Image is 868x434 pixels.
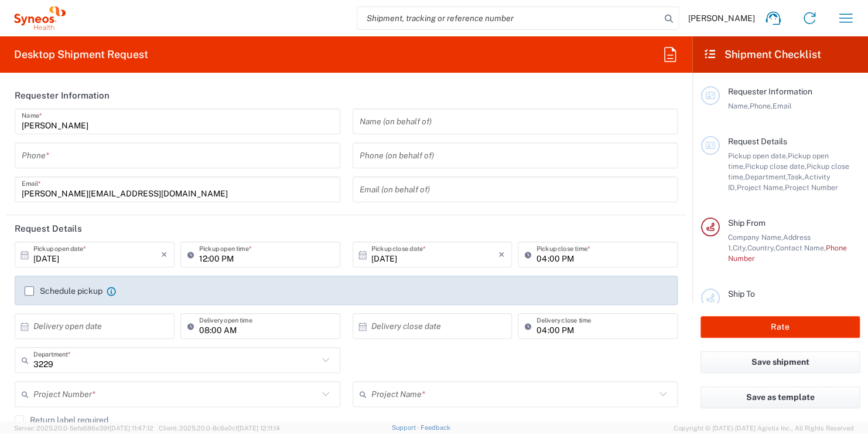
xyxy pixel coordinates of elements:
span: [DATE] 12:11:14 [238,425,280,432]
span: Email [773,101,792,110]
span: [DATE] 11:47:12 [110,425,153,432]
span: Name, [728,101,750,110]
h2: Shipment Checklist [703,48,821,62]
span: Request Details [728,137,787,146]
span: Ship From [728,218,766,228]
span: City, [733,243,747,252]
h2: Desktop Shipment Request [14,48,148,62]
span: Department, [745,172,787,181]
span: Pickup close date, [745,162,807,171]
span: Project Number [785,183,838,192]
span: Server: 2025.20.0-5efa686e39f [14,425,153,432]
span: Contact Name, [775,243,826,252]
span: Task, [787,172,804,181]
span: [PERSON_NAME] [688,13,755,23]
h2: Request Details [15,223,82,235]
a: Feedback [421,424,450,431]
span: Country, [747,243,775,252]
a: Support [391,424,421,431]
label: Schedule pickup [25,286,102,296]
input: Shipment, tracking or reference number [357,7,661,29]
span: Client: 2025.20.0-8c6e0cf [159,425,280,432]
label: Return label required [15,415,108,425]
i: × [498,245,505,264]
span: Requester Information [728,87,812,96]
h2: Requester Information [15,90,110,101]
button: Save shipment [700,351,860,373]
button: Rate [700,316,860,338]
span: Pickup open date, [728,151,788,160]
span: Ship To [728,289,755,299]
span: Copyright © [DATE]-[DATE] Agistix Inc., All Rights Reserved [674,423,854,433]
span: Phone, [750,101,773,110]
i: × [161,245,168,264]
button: Save as template [700,386,860,408]
span: Project Name, [737,183,785,192]
span: Company Name, [728,233,783,242]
